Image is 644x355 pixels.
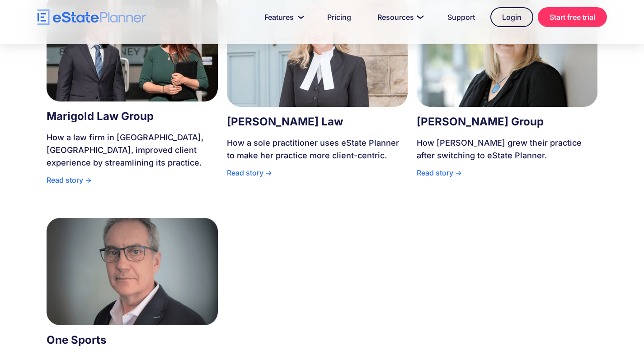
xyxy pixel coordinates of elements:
div: How a sole practitioner uses eState Planner to make her practice more client-centric. [227,137,408,166]
div: Read story -> [227,166,408,184]
div: How a law firm in [GEOGRAPHIC_DATA], [GEOGRAPHIC_DATA], improved client experience by streamlinin... [47,131,218,174]
a: Start free trial [538,7,607,27]
div: Read story -> [417,166,597,184]
h3: Marigold Law Group [47,106,218,127]
a: Pricing [316,8,362,26]
a: Features [254,8,312,26]
h3: [PERSON_NAME] Group [417,111,597,132]
h3: [PERSON_NAME] Law [227,111,408,132]
a: Login [490,7,533,27]
a: Resources [367,8,432,26]
a: Support [437,8,486,26]
div: Read story -> [47,174,218,191]
a: home [38,9,146,25]
div: How [PERSON_NAME] grew their practice after switching to eState Planner. [417,137,597,166]
h3: One Sports [47,330,218,350]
